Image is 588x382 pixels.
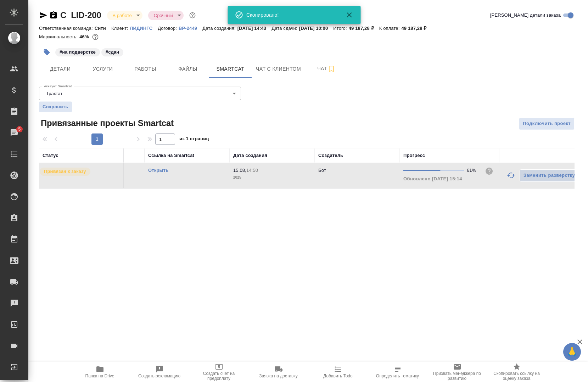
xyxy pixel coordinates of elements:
[111,12,134,18] button: В работе
[95,26,111,31] p: Сити
[43,103,68,110] span: Сохранить
[101,49,124,55] span: сдан
[171,65,205,73] span: Файлы
[349,26,379,31] p: 49 187,28 ₽
[202,26,237,31] p: Дата создания:
[148,152,194,159] div: Ссылка на Smartcat
[233,168,246,173] p: 15.08,
[39,87,241,100] div: Трактат
[259,373,297,378] span: Заявка на доставку
[520,169,579,182] button: Заменить разверстку
[43,152,58,159] div: Статус
[39,26,95,31] p: Ответственная команда:
[130,25,158,31] a: ЛИДИНГС
[130,26,158,31] p: ЛИДИНГС
[503,167,520,184] button: Обновить прогресс
[179,26,202,31] p: ВР-2449
[130,362,189,382] button: Создать рекламацию
[523,120,571,128] span: Подключить проект
[318,168,326,173] p: Бот
[491,371,542,381] span: Скопировать ссылку на оценку заказа
[148,11,184,20] div: В работе
[194,371,245,381] span: Создать счет на предоплату
[233,152,267,159] div: Дата создания
[158,26,179,31] p: Договор:
[368,362,427,382] button: Определить тематику
[237,26,272,31] p: [DATE] 14:43
[152,12,175,18] button: Срочный
[249,362,308,382] button: Заявка на доставку
[403,176,462,181] span: Обновлено [DATE] 15:14
[49,11,58,20] button: Скопировать ссылку
[86,65,120,73] span: Услуги
[39,44,55,60] button: Добавить тэг
[39,34,79,39] p: Маржинальность:
[14,126,25,133] span: 5
[299,26,334,31] p: [DATE] 10:00
[60,10,101,20] a: C_LID-200
[246,168,258,173] p: 14:50
[44,91,65,97] button: Трактат
[106,49,119,56] p: #сдан
[138,373,180,378] span: Создать рекламацию
[111,26,130,31] p: Клиент:
[308,362,368,382] button: Добавить Todo
[91,32,100,42] button: 21979.28 RUB;
[467,167,479,174] div: 61%
[188,11,197,20] button: Доп статусы указывают на важность/срочность заказа
[107,11,142,20] div: В работе
[323,373,352,378] span: Добавить Todo
[55,49,101,55] span: на подверстке
[427,362,487,382] button: Призвать менеджера по развитию
[490,12,561,19] span: [PERSON_NAME] детали заказа
[566,344,578,359] span: 🙏
[213,65,247,73] span: Smartcat
[256,65,301,73] span: Чат с клиентом
[233,174,311,181] p: 2025
[333,26,348,31] p: Итого:
[39,11,47,20] button: Скопировать ссылку для ЯМессенджера
[327,65,336,73] svg: Подписаться
[2,124,27,142] a: 5
[43,65,77,73] span: Детали
[39,102,72,112] button: Сохранить
[432,371,483,381] span: Призвать менеджера по развитию
[39,118,174,129] span: Привязанные проекты Smartcat
[179,135,209,145] span: из 1 страниц
[318,152,343,159] div: Создатель
[179,25,202,31] a: ВР-2449
[519,118,575,130] button: Подключить проект
[70,362,130,382] button: Папка на Drive
[379,26,402,31] p: К оплате:
[487,362,547,382] button: Скопировать ссылку на оценку заказа
[246,11,335,18] div: Скопировано!
[376,373,419,378] span: Определить тематику
[148,168,168,173] a: Открыть
[189,362,249,382] button: Создать счет на предоплату
[271,26,299,31] p: Дата сдачи:
[44,168,86,175] p: Привязан к заказу
[79,34,90,39] p: 46%
[401,26,432,31] p: 49 187,28 ₽
[523,171,575,180] span: Заменить разверстку
[403,152,425,159] div: Прогресс
[341,11,358,19] button: Закрыть
[309,64,343,73] span: Чат
[85,373,114,378] span: Папка на Drive
[563,343,581,361] button: 🙏
[60,49,96,56] p: #на подверстке
[128,65,162,73] span: Работы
